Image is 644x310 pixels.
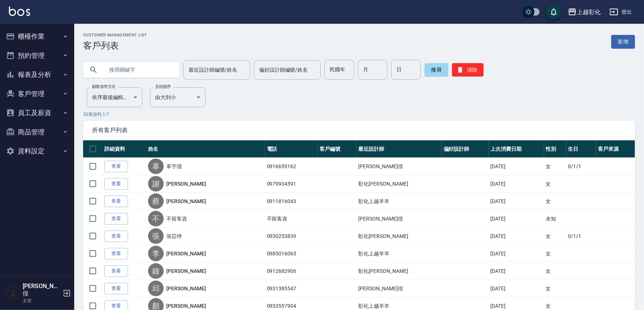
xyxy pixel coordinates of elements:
[148,281,164,296] div: 邱
[265,262,318,280] td: 0912682906
[544,175,566,193] td: 女
[425,63,448,76] button: 搜尋
[265,140,318,158] th: 電話
[265,280,318,297] td: 0931385547
[577,7,601,17] div: 上越彰化
[544,245,566,262] td: 女
[489,210,544,228] td: [DATE]
[83,33,147,37] h2: Customer Management List
[104,213,128,225] a: 查看
[92,84,115,89] label: 顧客排序方式
[83,111,635,118] p: 50 筆資料, 1 / 1
[104,231,128,242] a: 查看
[544,228,566,245] td: 女
[596,140,635,158] th: 客戶來源
[167,302,206,310] a: [PERSON_NAME]
[3,65,71,84] button: 報表及分析
[23,283,61,297] h5: [PERSON_NAME]徨
[167,267,206,275] a: [PERSON_NAME]
[318,140,357,158] th: 客戶編號
[155,84,171,89] label: 呈現順序
[265,175,318,193] td: 0979934591
[489,280,544,297] td: [DATE]
[357,175,442,193] td: 彰化[PERSON_NAME]
[611,35,635,49] a: 新增
[546,4,561,19] button: save
[357,158,442,175] td: [PERSON_NAME]徨
[104,60,174,80] input: 搜尋關鍵字
[544,210,566,228] td: 未知
[489,262,544,280] td: [DATE]
[265,228,318,245] td: 0930253839
[148,246,164,261] div: 李
[148,193,164,209] div: 蔡
[148,263,164,279] div: 鐘
[167,198,206,205] a: [PERSON_NAME]
[489,158,544,175] td: [DATE]
[92,127,626,134] span: 所有客戶列表
[148,228,164,244] div: 張
[148,159,164,174] div: 辜
[265,210,318,228] td: 不留客資
[607,5,635,19] button: 登出
[489,193,544,210] td: [DATE]
[566,158,596,175] td: 0/1/1
[544,193,566,210] td: 女
[167,180,206,187] a: [PERSON_NAME]
[544,262,566,280] td: 女
[3,141,71,161] button: 資料設定
[6,286,21,301] img: Person
[87,87,143,107] div: 依序最後編輯時間
[442,140,489,158] th: 偏好設計師
[3,27,71,46] button: 櫃檯作業
[167,163,182,170] a: 辜宇偲
[104,248,128,260] a: 查看
[489,140,544,158] th: 上次消費日期
[104,265,128,277] a: 查看
[357,210,442,228] td: [PERSON_NAME]徨
[104,178,128,190] a: 查看
[489,228,544,245] td: [DATE]
[544,280,566,297] td: 女
[9,7,30,16] img: Logo
[489,245,544,262] td: [DATE]
[3,123,71,142] button: 商品管理
[265,193,318,210] td: 0911816043
[3,103,71,123] button: 員工及薪資
[83,40,147,51] h3: 客戶列表
[566,228,596,245] td: 0/1/1
[357,193,442,210] td: 彰化上越羊羊
[357,245,442,262] td: 彰化上越羊羊
[104,196,128,207] a: 查看
[3,46,71,65] button: 預約管理
[544,158,566,175] td: 女
[146,140,265,158] th: 姓名
[148,211,164,226] div: 不
[357,280,442,297] td: [PERSON_NAME]徨
[104,283,128,294] a: 查看
[265,158,318,175] td: 0916659162
[102,140,146,158] th: 詳細資料
[565,4,604,20] button: 上越彰化
[357,262,442,280] td: 彰化[PERSON_NAME]
[150,87,206,107] div: 由大到小
[265,245,318,262] td: 0985016065
[357,140,442,158] th: 最近設計師
[148,176,164,192] div: 謝
[167,285,206,292] a: [PERSON_NAME]
[452,63,484,76] button: 清除
[167,232,182,240] a: 張苡竫
[489,175,544,193] td: [DATE]
[167,215,187,222] a: 不留客資
[167,250,206,257] a: [PERSON_NAME]
[104,161,128,172] a: 查看
[566,140,596,158] th: 生日
[3,84,71,104] button: 客戶管理
[23,297,61,304] p: 主管
[357,228,442,245] td: 彰化[PERSON_NAME]
[544,140,566,158] th: 性別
